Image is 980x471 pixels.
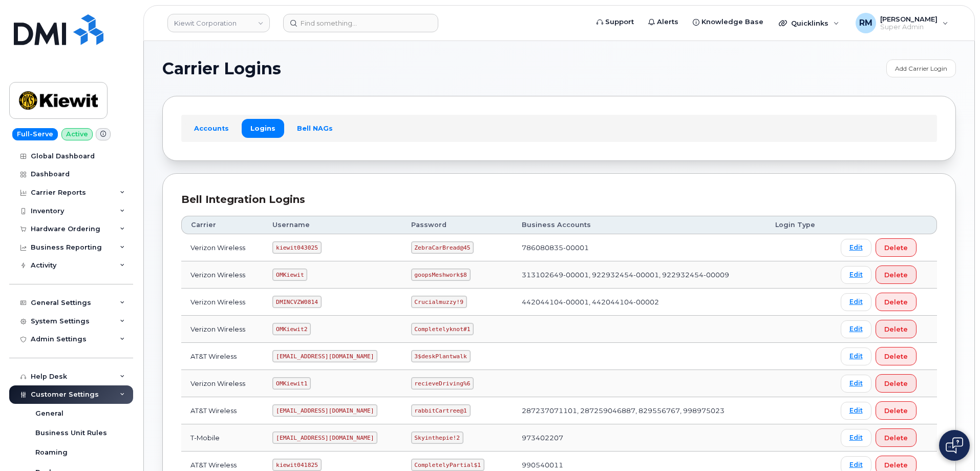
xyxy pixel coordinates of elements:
[272,241,321,254] code: kiewit043025
[411,350,471,362] code: 3$deskPlantwalk
[884,433,908,443] span: Delete
[884,243,908,253] span: Delete
[272,377,311,390] code: OMKiewit1
[876,320,917,338] button: Delete
[411,269,471,281] code: goopsMeshwork$8
[841,266,871,284] a: Edit
[884,297,908,307] span: Delete
[513,261,766,289] td: 313102649-00001, 922932454-00001, 922932454-00009
[884,270,908,280] span: Delete
[162,61,281,76] span: Carrier Logins
[272,296,321,308] code: DMINCVZW0814
[884,324,908,334] span: Delete
[841,347,871,365] a: Edit
[411,432,463,444] code: Skyinthepie!2
[841,402,871,420] a: Edit
[876,238,917,257] button: Delete
[876,401,917,420] button: Delete
[411,323,474,335] code: Completelyknot#1
[181,289,263,316] td: Verizon Wireless
[513,216,766,234] th: Business Accounts
[263,216,401,234] th: Username
[886,59,956,77] a: Add Carrier Login
[841,429,871,447] a: Edit
[181,397,263,424] td: AT&T Wireless
[181,316,263,343] td: Verizon Wireless
[841,239,871,257] a: Edit
[513,234,766,261] td: 786080835-00001
[272,432,377,444] code: [EMAIL_ADDRESS][DOMAIN_NAME]
[181,343,263,370] td: AT&T Wireless
[185,119,238,137] a: Accounts
[876,374,917,393] button: Delete
[181,216,263,234] th: Carrier
[841,293,871,311] a: Edit
[411,241,474,254] code: ZebraCarBread@45
[876,347,917,365] button: Delete
[841,320,871,338] a: Edit
[513,289,766,316] td: 442044104-00001, 442044104-00002
[272,350,377,362] code: [EMAIL_ADDRESS][DOMAIN_NAME]
[402,216,513,234] th: Password
[288,119,342,137] a: Bell NAGs
[876,265,917,284] button: Delete
[181,192,937,207] div: Bell Integration Logins
[946,437,963,454] img: Open chat
[876,428,917,447] button: Delete
[884,352,908,361] span: Delete
[513,397,766,424] td: 287237071101, 287259046887, 829556767, 998975023
[272,459,321,471] code: kiewit041825
[411,377,474,390] code: recieveDriving%6
[272,404,377,417] code: [EMAIL_ADDRESS][DOMAIN_NAME]
[181,424,263,452] td: T-Mobile
[884,460,908,470] span: Delete
[181,261,263,289] td: Verizon Wireless
[181,370,263,397] td: Verizon Wireless
[272,269,307,281] code: OMKiewit
[272,323,311,335] code: OMKiewit2
[513,424,766,452] td: 973402207
[884,379,908,388] span: Delete
[411,459,484,471] code: CompletelyPartial$1
[884,406,908,416] span: Delete
[411,404,471,417] code: rabbitCartree@1
[181,234,263,261] td: Verizon Wireless
[242,119,284,137] a: Logins
[841,375,871,393] a: Edit
[411,296,467,308] code: Crucialmuzzy!9
[876,293,917,311] button: Delete
[766,216,832,234] th: Login Type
